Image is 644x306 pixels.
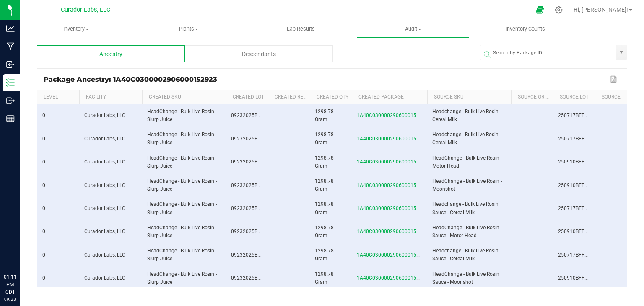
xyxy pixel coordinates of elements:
[231,275,309,281] span: 09232025BLKLVRSNBLNDSLRPJC
[357,275,428,281] span: 1A40C0300002906000152923
[84,275,125,281] span: Curador Labs, LLC
[231,205,309,211] span: 09232025BLKLVRSNBLNDSLRPJC
[432,201,499,215] span: Headchange - Bulk Live Rosin Sauce - Cereal Milk
[558,182,598,188] span: 250910BFFMNST
[357,20,469,38] a: Audit
[231,159,309,165] span: 09232025BLKLVRSNBLNDSLRPJC
[553,6,564,14] div: Manage settings
[42,136,45,142] span: 0
[231,182,309,188] span: 09232025BLKLVRSNBLNDSLRPJC
[42,205,45,211] span: 0
[8,239,34,264] iframe: Resource center
[4,273,16,296] p: 01:11 PM CDT
[6,24,15,33] inline-svg: Analytics
[357,228,428,234] span: 1A40C0300002906000152923
[530,2,549,18] span: Open Ecommerce Menu
[142,90,226,104] th: Created SKU
[608,74,621,85] button: Export to Excel
[6,78,15,87] inline-svg: Inventory
[595,90,637,104] th: Source Ref Field
[432,225,499,239] span: HeadChange - Bulk Live Rosin Sauce - Motor Head
[84,205,125,211] span: Curador Labs, LLC
[6,96,15,105] inline-svg: Outbound
[231,112,309,118] span: 09232025BLKLVRSNBLNDSLRPJC
[315,201,334,215] span: 1298.78 Gram
[558,205,603,211] span: 250717BFFCRLMLK
[231,228,309,234] span: 09232025BLKLVRSNBLNDSLRPJC
[553,90,595,104] th: Source Lot
[226,90,268,104] th: Created Lot
[231,252,309,258] span: 09232025BLKLVRSNBLNDSLRPJC
[42,182,45,188] span: 0
[84,159,125,165] span: Curador Labs, LLC
[357,205,428,211] span: 1A40C0300002906000152923
[494,25,556,33] span: Inventory Counts
[61,6,110,13] span: Curador Labs, LLC
[275,25,326,33] span: Lab Results
[469,20,582,38] a: Inventory Counts
[185,45,333,62] div: Descendants
[357,252,428,258] span: 1A40C0300002906000152923
[79,90,142,104] th: Facility
[357,25,469,33] span: Audit
[315,132,334,145] span: 1298.78 Gram
[432,271,499,285] span: HeadChange - Bulk Live Rosin Sauce - Moonshot
[132,20,245,38] a: Plants
[558,228,602,234] span: 250910BFFMTRHD
[6,60,15,69] inline-svg: Inbound
[84,136,125,142] span: Curador Labs, LLC
[315,225,334,239] span: 1298.78 Gram
[432,132,501,145] span: Headchange - Bulk Live Rosin - Cereal Milk
[147,271,217,285] span: HeadChange - Bulk Live Rosin - Slurp Juice
[310,90,352,104] th: Created Qty
[432,155,502,169] span: HeadChange - Bulk Live Rosin - Motor Head
[37,90,79,104] th: Level
[6,114,15,123] inline-svg: Reports
[147,132,217,145] span: HeadChange - Bulk Live Rosin - Slurp Juice
[357,112,428,118] span: 1A40C0300002906000152923
[558,136,603,142] span: 250717BFFCRLMLK
[147,248,217,262] span: HeadChange - Bulk Live Rosin - Slurp Juice
[147,201,217,215] span: HeadChange - Bulk Live Rosin - Slurp Juice
[315,271,334,285] span: 1298.78 Gram
[37,45,185,62] div: Ancestry
[558,275,598,281] span: 250910BFFMNST
[147,178,217,192] span: HeadChange - Bulk Live Rosin - Slurp Juice
[42,228,45,234] span: 0
[84,182,125,188] span: Curador Labs, LLC
[315,109,334,122] span: 1298.78 Gram
[20,25,132,33] span: Inventory
[20,20,132,38] a: Inventory
[6,42,15,51] inline-svg: Manufacturing
[427,90,511,104] th: Source SKU
[357,159,428,165] span: 1A40C0300002906000152923
[42,275,45,281] span: 0
[558,252,603,258] span: 250717BFFCRLMLK
[84,112,125,118] span: Curador Labs, LLC
[147,155,217,169] span: HeadChange - Bulk Live Rosin - Slurp Juice
[44,75,608,83] div: Package Ancestry: 1A40C0300002906000152923
[432,109,501,122] span: Headchange - Bulk Live Rosin - Cereal Milk
[558,112,603,118] span: 250717BFFCRLMLK
[42,159,45,165] span: 0
[352,90,427,104] th: Created Package
[84,252,125,258] span: Curador Labs, LLC
[315,155,334,169] span: 1298.78 Gram
[315,178,334,192] span: 1298.78 Gram
[480,45,616,60] input: Search by Package ID
[133,25,244,33] span: Plants
[511,90,553,104] th: Source Origin Harvests
[268,90,310,104] th: Created Ref Field
[357,136,428,142] span: 1A40C0300002906000152923
[432,248,499,262] span: Headchange - Bulk Live Rosin Sauce - Cereal Milk
[315,248,334,262] span: 1298.78 Gram
[574,6,628,13] span: Hi, [PERSON_NAME]!
[4,296,16,302] p: 09/23
[147,109,217,122] span: HeadChange - Bulk Live Rosin - Slurp Juice
[432,178,502,192] span: HeadChange - Bulk Live Rosin - Moonshot
[558,159,602,165] span: 250910BFFMTRHD
[147,225,217,239] span: HeadChange - Bulk Live Rosin - Slurp Juice
[245,20,357,38] a: Lab Results
[42,112,45,118] span: 0
[357,182,428,188] span: 1A40C0300002906000152923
